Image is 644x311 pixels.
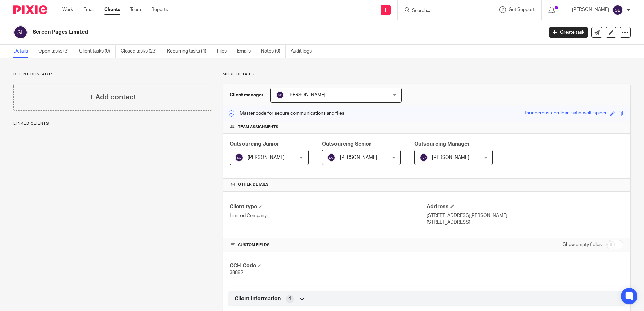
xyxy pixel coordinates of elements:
[572,6,609,13] p: [PERSON_NAME]
[509,7,535,12] span: Get Support
[62,6,73,13] a: Work
[223,72,631,77] p: More details
[13,25,28,39] img: svg%3E
[230,262,426,269] h4: CCH Code
[121,45,162,58] a: Closed tasks (23)
[563,241,602,248] label: Show empty fields
[261,45,286,58] a: Notes (0)
[38,45,74,58] a: Open tasks (3)
[288,93,325,97] span: [PERSON_NAME]
[79,45,116,58] a: Client tasks (0)
[33,29,438,36] h2: Screen Pages Limited
[13,121,212,126] p: Linked clients
[322,141,372,147] span: Outsourcing Senior
[340,155,377,160] span: [PERSON_NAME]
[612,5,623,15] img: svg%3E
[427,203,623,210] h4: Address
[432,155,469,160] span: [PERSON_NAME]
[13,45,33,58] a: Details
[427,212,623,219] p: [STREET_ADDRESS][PERSON_NAME]
[230,270,243,275] span: 38882
[238,182,269,187] span: Other details
[248,155,285,160] span: [PERSON_NAME]
[549,27,588,38] a: Create task
[130,6,141,13] a: Team
[104,6,120,13] a: Clients
[230,141,279,147] span: Outsourcing Junior
[327,153,335,162] img: svg%3E
[230,92,264,98] h3: Client manager
[420,153,428,162] img: svg%3E
[13,5,47,14] img: Pixie
[288,295,291,302] span: 4
[89,92,136,102] h4: + Add contact
[525,110,607,117] div: thunderous-cerulean-satin-wolf-spider
[13,72,212,77] p: Client contacts
[411,8,472,14] input: Search
[235,153,243,162] img: svg%3E
[228,110,344,117] p: Master code for secure communications and files
[83,6,94,13] a: Email
[217,45,232,58] a: Files
[230,203,426,210] h4: Client type
[238,124,278,130] span: Team assignments
[427,219,623,226] p: [STREET_ADDRESS]
[151,6,168,13] a: Reports
[414,141,470,147] span: Outsourcing Manager
[291,45,317,58] a: Audit logs
[235,295,281,302] span: Client Information
[167,45,212,58] a: Recurring tasks (4)
[276,91,284,99] img: svg%3E
[230,212,426,219] p: Limited Company
[237,45,256,58] a: Emails
[230,242,426,248] h4: CUSTOM FIELDS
